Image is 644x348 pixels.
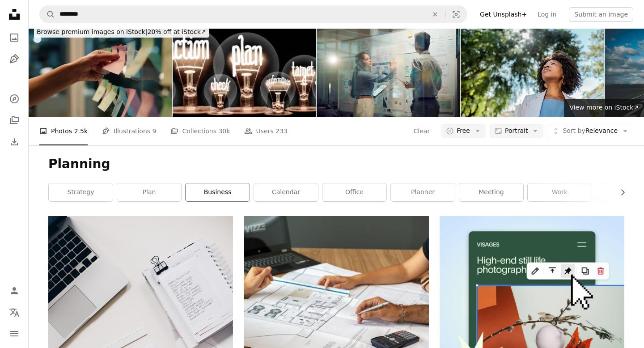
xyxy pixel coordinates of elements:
a: Illustrations [5,50,23,68]
a: Download History [5,133,23,151]
span: Sort by [563,127,585,134]
a: plan [117,183,181,201]
img: Hand, business and sticky note with planning, ideas and creativity for novel and schedule for wri... [29,21,172,117]
button: Menu [5,325,23,343]
span: Relevance [563,127,618,136]
a: Explore [5,90,23,108]
a: Home — Unsplash [5,5,23,25]
button: Language [5,303,23,321]
button: Clear [425,6,445,23]
img: Window, teamwork and whiteboard for brainstorming in meeting, business people with tablet and dig... [317,21,460,117]
a: Browse premium images on iStock|20% off at iStock↗ [29,21,214,43]
button: Free [441,124,486,138]
a: Collections [5,111,23,129]
a: office [322,183,386,201]
button: Portrait [489,124,543,138]
a: Users 233 [244,117,287,145]
span: Free [457,127,470,136]
img: Light Bulbs with Action Plan Concept [173,21,316,117]
span: 30k [218,126,230,136]
span: 20% off at iStock ↗ [37,28,206,35]
a: Illustrations 9 [102,117,156,145]
span: 233 [275,126,288,136]
a: Photos [5,29,23,47]
a: Get Unsplash+ [475,7,532,21]
button: Submit an image [569,7,633,21]
button: Sort byRelevance [547,124,633,138]
a: Log in [532,7,562,21]
img: Mature businesswoman contemplating in the street [461,21,604,117]
a: calendar [254,183,318,201]
button: Search Unsplash [40,6,55,23]
a: business [186,183,250,201]
a: strategy [49,183,113,201]
a: planner [391,183,455,201]
a: View more on iStock↗ [564,99,644,117]
span: 9 [153,126,157,136]
h1: Planning [48,156,624,172]
a: meeting [459,183,523,201]
a: work [528,183,592,201]
span: Browse premium images on iStock | [37,28,147,35]
a: Collections 30k [170,117,230,145]
button: Clear [413,124,431,138]
span: View more on iStock ↗ [569,104,639,111]
button: scroll list to the right [614,183,624,201]
form: Find visuals sitewide [39,5,467,23]
span: Portrait [505,127,528,136]
a: Log in / Sign up [5,282,23,300]
button: Visual search [445,6,467,23]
